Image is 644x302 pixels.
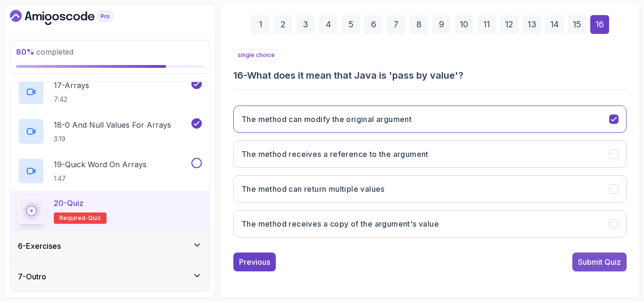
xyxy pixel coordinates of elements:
[251,15,270,34] div: 1
[409,15,428,34] div: 8
[10,10,134,25] a: Dashboard
[568,15,586,34] div: 15
[59,214,88,222] span: Required-
[545,15,564,34] div: 14
[18,240,61,252] h3: 6 - Exercises
[241,148,429,160] h3: The method receives a reference to the argument
[54,95,89,104] p: 7:42
[54,80,89,91] p: 17 - Arrays
[18,271,46,282] h3: 7 - Outro
[54,119,171,131] p: 18 - 0 And Null Values For Arrays
[10,261,209,292] button: 7-Outro
[572,253,627,271] button: Submit Quiz
[241,183,385,195] h3: The method can return multiple values
[454,15,473,34] div: 10
[500,15,519,34] div: 12
[341,15,360,34] div: 5
[18,158,202,184] button: 19-Quick Word On Arrays1:47
[233,69,627,82] h3: 16 - What does it mean that Java is 'pass by value'?
[18,79,202,105] button: 17-Arrays7:42
[10,231,209,261] button: 6-Exercises
[364,15,383,34] div: 6
[16,47,74,57] span: completed
[273,15,292,34] div: 2
[233,140,627,168] button: The method receives a reference to the argument
[296,15,315,34] div: 3
[88,214,101,222] span: quiz
[233,210,627,237] button: The method receives a copy of the argument's value
[241,114,412,125] h3: The method can modify the original argument
[54,134,171,144] p: 3:19
[18,118,202,145] button: 18-0 And Null Values For Arrays3:19
[18,197,202,224] button: 20-QuizRequired-quiz
[239,256,270,268] div: Previous
[319,15,338,34] div: 4
[477,15,496,34] div: 11
[54,197,83,209] p: 20 - Quiz
[233,175,627,203] button: The method can return multiple values
[578,256,621,268] div: Submit Quiz
[233,49,279,61] p: single choice
[241,218,439,229] h3: The method receives a copy of the argument's value
[432,15,451,34] div: 9
[233,106,627,133] button: The method can modify the original argument
[233,253,276,271] button: Previous
[387,15,405,34] div: 7
[522,15,541,34] div: 13
[590,15,609,34] div: 16
[16,47,34,57] span: 80 %
[54,174,147,183] p: 1:47
[54,159,147,170] p: 19 - Quick Word On Arrays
